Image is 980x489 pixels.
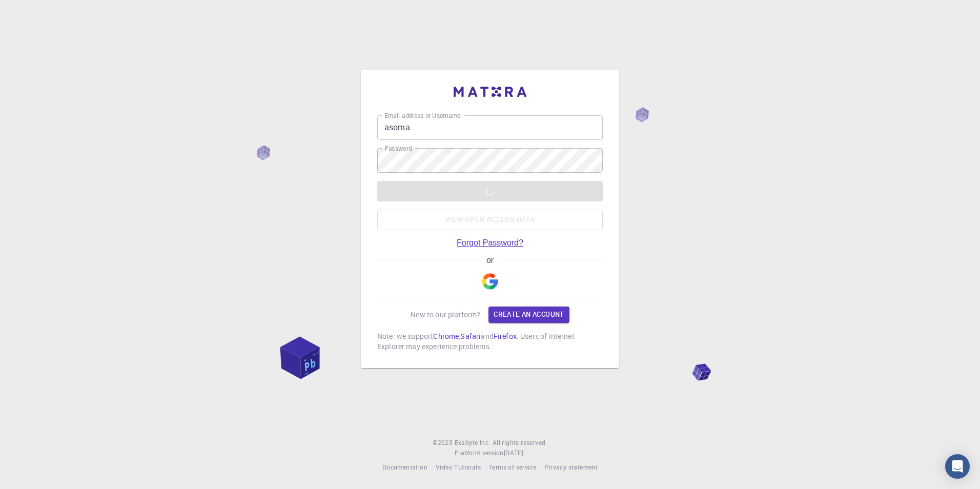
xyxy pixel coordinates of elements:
a: Privacy statement [544,462,598,473]
a: Firefox [494,331,517,341]
span: Video Tutorials [436,463,481,471]
span: Platform version [455,448,503,458]
span: Privacy statement [544,463,598,471]
a: [DATE]. [504,448,525,458]
img: Google [482,273,498,290]
a: Video Tutorials [436,462,481,473]
span: Terms of service [489,463,536,471]
span: [DATE] . [504,449,525,457]
span: © 2025 [433,438,454,448]
span: or [481,256,498,265]
a: Forgot Password? [457,238,523,248]
p: New to our platform? [411,310,480,320]
p: Note: we support , and . Users of Internet Explorer may experience problems. [377,331,603,352]
div: Open Intercom Messenger [945,454,970,479]
a: Create an account [488,307,569,323]
span: Documentation [382,463,427,471]
a: Documentation [382,462,427,473]
a: Terms of service [489,462,536,473]
span: Exabyte Inc. [455,438,491,446]
label: Password [384,144,412,153]
a: Exabyte Inc. [455,438,491,448]
a: Chrome [433,331,459,341]
a: Safari [460,331,481,341]
span: All rights reserved. [493,438,547,448]
label: Email address or Username [384,111,460,120]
